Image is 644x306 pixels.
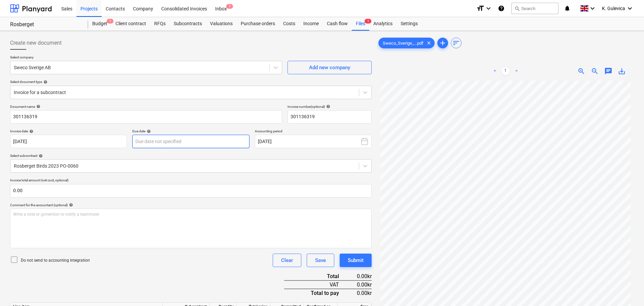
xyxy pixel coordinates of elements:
[397,17,422,31] a: Settings
[279,17,299,31] a: Costs
[491,67,499,75] a: Previous page
[350,280,372,289] div: 0.00kr
[10,80,372,84] div: Select document type
[88,17,111,31] a: Budget1
[369,17,397,31] a: Analytics
[323,17,352,31] a: Cash flow
[378,38,435,48] div: Sweco_Sverige_...pdf
[307,254,334,267] button: Save
[511,3,558,14] button: Search
[132,135,249,148] input: Due date not specified
[588,4,597,12] i: keyboard_arrow_down
[10,178,372,184] p: Invoice total amount (net cost, optional)
[42,80,47,84] span: help
[352,17,369,31] a: Files1
[107,19,113,24] span: 1
[512,67,520,75] a: Next page
[37,154,43,158] span: help
[10,104,282,109] div: Document name
[145,129,151,133] span: help
[88,17,111,31] div: Budget
[348,256,364,265] div: Submit
[226,4,233,9] span: 1
[577,67,585,75] span: zoom_in
[35,104,40,108] span: help
[352,17,369,31] div: Files
[564,4,571,12] i: notifications
[484,4,493,12] i: keyboard_arrow_down
[340,254,372,267] button: Submit
[68,203,73,207] span: help
[287,61,372,74] button: Add new company
[439,39,447,47] span: add
[10,135,127,148] input: Invoice date not specified
[626,4,634,12] i: keyboard_arrow_down
[452,39,460,47] span: sort
[498,4,505,12] i: Knowledge base
[10,184,372,198] input: Invoice total amount (net cost, optional)
[281,256,293,265] div: Clear
[273,254,301,267] button: Clear
[10,129,127,133] div: Invoice date
[325,104,330,108] span: help
[10,154,372,158] div: Select subcontract
[350,289,372,297] div: 0.00kr
[132,129,249,133] div: Due date
[618,67,626,75] span: save_alt
[255,129,372,135] p: Accounting period
[502,67,510,75] a: Page 1 is your current page
[206,17,237,31] a: Valuations
[425,39,433,47] span: clear
[10,203,372,207] div: Comment for the accountant (optional)
[284,272,350,280] div: Total
[309,63,350,72] div: Add new company
[111,17,150,31] a: Client contract
[284,280,350,289] div: VAT
[476,4,484,12] i: format_size
[610,274,644,306] iframe: Chat Widget
[591,67,599,75] span: zoom_out
[237,17,279,31] a: Purchase orders
[350,272,372,280] div: 0.00kr
[284,289,350,297] div: Total to pay
[287,110,372,124] input: Invoice number
[255,135,372,148] button: [DATE]
[10,21,80,28] div: Rosberget
[604,67,612,75] span: chat
[170,17,206,31] a: Subcontracts
[602,6,625,11] span: K. Gulevica
[514,6,520,11] span: search
[10,110,282,124] input: Document name
[379,41,428,46] span: Sweco_Sverige_...pdf
[21,258,90,263] p: Do not send to accounting integration
[315,256,326,265] div: Save
[150,17,170,31] a: RFQs
[299,17,323,31] a: Income
[287,104,372,109] div: Invoice number (optional)
[28,129,33,133] span: help
[365,19,371,24] span: 1
[10,55,282,61] p: Select company
[10,39,62,47] span: Create new document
